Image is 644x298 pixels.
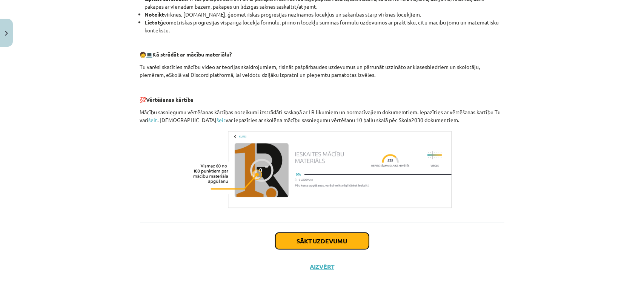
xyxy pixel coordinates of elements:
[140,63,504,79] p: Tu varēsi skatīties mācību video ar teorijas skaidrojumiem, risināt pašpārbaudes uzdevumus un pār...
[149,116,158,123] a: šeit
[145,19,160,26] b: Lietot
[140,96,504,104] p: 💯
[140,108,504,124] p: Mācību sasniegumu vērtēšanas kārtības noteikumi izstrādāti saskaņā ar LR likumiem un normatīvajie...
[217,116,226,123] a: šeit
[153,51,232,58] b: Kā strādāt ar mācību materiālu?
[145,18,504,34] li: ģeometriskās progresijas vispārīgā locekļa formulu, pirmo n locekļu summas formulu uzdevumos ar p...
[146,96,194,103] b: Vērtēšanas kārtība
[145,11,504,18] li: virknes, [DOMAIN_NAME]. ģeometriskās progresijas nezināmos locekļus un sakarības starp virknes lo...
[5,31,8,36] img: icon-close-lesson-0947bae3869378f0d4975bcd49f059093ad1ed9edebbc8119c70593378902aed.svg
[275,233,369,249] button: Sākt uzdevumu
[308,263,337,270] button: Aizvērt
[145,11,164,18] b: Noteikt
[140,50,504,58] p: 🧑 💻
